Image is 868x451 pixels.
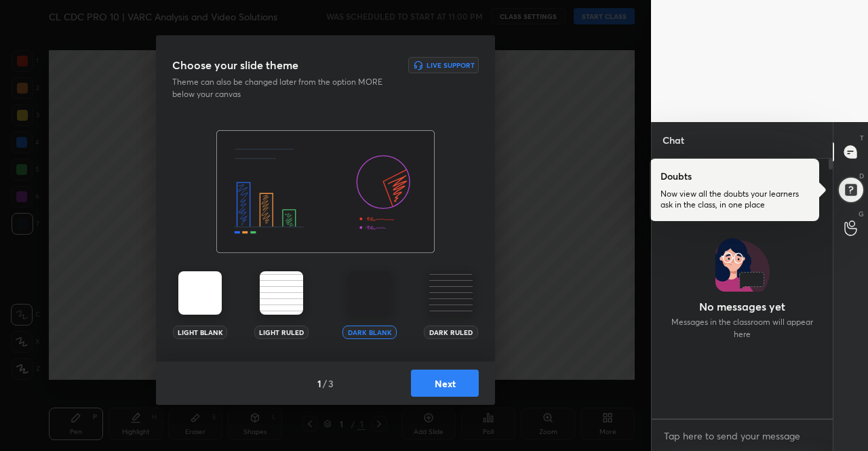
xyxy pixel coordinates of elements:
[317,376,321,391] h4: 1
[328,376,334,391] h4: 3
[342,326,397,339] div: Dark Blank
[411,370,479,397] button: Next
[260,271,303,315] img: lightRuledTheme.002cd57a.svg
[652,122,695,158] p: Chat
[859,209,864,219] p: G
[427,62,475,68] h6: Live Support
[216,130,435,254] img: darkThemeBanner.f801bae7.svg
[323,376,327,391] h4: /
[172,76,392,100] p: Theme can also be changed later from the option MORE below your canvas
[429,271,473,315] img: darkRuledTheme.359fb5fd.svg
[859,171,864,181] p: D
[348,271,391,315] img: darkTheme.aa1caeba.svg
[172,57,298,73] h3: Choose your slide theme
[424,326,478,339] div: Dark Ruled
[860,133,864,143] p: T
[173,326,227,339] div: Light Blank
[178,271,222,315] img: lightTheme.5bb83c5b.svg
[254,326,309,339] div: Light Ruled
